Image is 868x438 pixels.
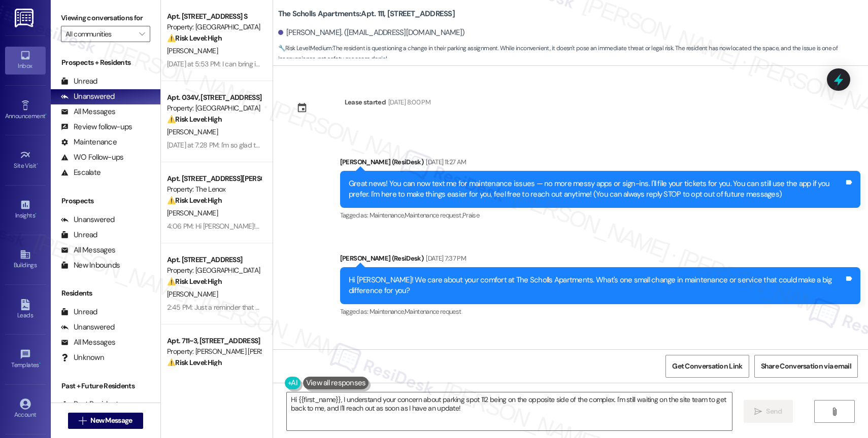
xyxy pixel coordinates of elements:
strong: ⚠️ Risk Level: High [167,196,222,205]
strong: 🔧 Risk Level: Medium [278,44,332,52]
a: Leads [5,296,46,323]
div: Tagged as: [340,304,860,319]
textarea: Hi {{first_name}}, I understand your concern about parking spot 112 being on the opposite side of... [287,392,732,430]
div: [PERSON_NAME]. ([EMAIL_ADDRESS][DOMAIN_NAME]) [278,27,465,38]
div: Escalate [61,167,101,178]
strong: ⚠️ Risk Level: High [167,115,222,124]
a: Insights • [5,196,46,224]
button: New Message [68,413,143,429]
div: Unread [61,230,97,240]
div: [DATE] 7:37 PM [423,253,466,264]
div: Property: [GEOGRAPHIC_DATA] [167,103,261,114]
div: [DATE] 11:27 AM [423,157,466,167]
div: Prospects + Residents [51,57,160,68]
div: Prospects [51,196,160,206]
div: Property: [PERSON_NAME] [PERSON_NAME] Apartments [167,346,261,357]
img: ResiDesk Logo [15,9,36,27]
div: WO Follow-ups [61,152,123,163]
a: Inbox [5,47,46,74]
button: Get Conversation Link [665,355,749,378]
div: [PERSON_NAME] (ResiDesk) [340,157,860,171]
span: • [35,210,37,217]
div: Property: [GEOGRAPHIC_DATA] [167,22,261,32]
div: Apt. [STREET_ADDRESS] [167,254,261,265]
span: [PERSON_NAME] [167,289,218,299]
strong: ⚠️ Risk Level: High [167,33,222,43]
div: Apt. 711~3, [STREET_ADDRESS] [167,336,261,346]
a: Buildings [5,246,46,273]
span: Get Conversation Link [672,361,742,372]
i:  [830,408,838,416]
span: [PERSON_NAME] [167,127,218,136]
span: Maintenance , [370,211,405,220]
span: Maintenance request , [405,211,462,220]
span: [PERSON_NAME] [167,208,218,217]
button: Send [744,400,793,423]
button: Share Conversation via email [754,355,858,378]
div: [DATE] 8:00 PM [386,97,430,107]
div: Unanswered [61,214,115,225]
div: Tagged as: [340,208,860,223]
span: Maintenance , [370,307,405,316]
div: Past Residents [61,399,122,410]
i:  [79,417,86,425]
div: Review follow-ups [61,122,132,132]
div: 2:45 PM: Just a reminder that work orders are completed in the order they are submitted. If your ... [167,303,752,312]
span: New Message [90,415,132,426]
div: Property: The Lenox [167,184,261,195]
div: All Messages [61,337,115,348]
span: Share Conversation via email [761,361,851,372]
strong: ⚠️ Risk Level: High [167,277,222,286]
span: Maintenance request [405,307,461,316]
div: Apt. [STREET_ADDRESS] S [167,11,261,22]
div: New Inbounds [61,260,120,271]
a: Account [5,395,46,423]
div: Apt. 034V, [STREET_ADDRESS] [167,92,261,103]
div: [DATE] at 5:53 PM: I can bring in a roommate though, right? [167,59,339,68]
i:  [754,408,762,416]
div: Past + Future Residents [51,381,160,391]
div: 4:06 PM: Hi [PERSON_NAME]! Are you referring to the split payment? [167,222,370,231]
a: Templates • [5,346,46,373]
div: Residents [51,288,160,299]
div: All Messages [61,106,115,117]
div: Maintenance [61,137,117,148]
div: Unread [61,307,97,317]
span: [PERSON_NAME] [167,46,218,55]
span: • [39,360,41,367]
div: Hi [PERSON_NAME]! We care about your comfort at The Scholls Apartments. What's one small change i... [349,275,844,297]
span: • [37,161,38,168]
div: Unknown [61,352,104,363]
div: Great news! You can now text me for maintenance issues — no more messy apps or sign-ins. I'll fil... [349,178,844,200]
div: All Messages [61,245,115,255]
span: Send [766,406,782,417]
i:  [139,30,145,38]
div: Unread [61,76,97,87]
a: Site Visit • [5,147,46,174]
div: Unanswered [61,91,115,102]
div: Unanswered [61,322,115,333]
span: : The resident is questioning a change in their parking assignment. While inconvenient, it doesn'... [278,43,868,65]
input: All communities [65,26,134,42]
strong: ⚠️ Risk Level: High [167,358,222,367]
label: Viewing conversations for [61,10,150,26]
span: Praise [462,211,479,220]
div: Property: [GEOGRAPHIC_DATA] [167,265,261,276]
b: The Scholls Apartments: Apt. 111, [STREET_ADDRESS] [278,9,455,19]
div: Apt. [STREET_ADDRESS][PERSON_NAME] [167,173,261,184]
div: Lease started [345,97,386,107]
div: [PERSON_NAME] (ResiDesk) [340,253,860,267]
span: • [45,111,47,118]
